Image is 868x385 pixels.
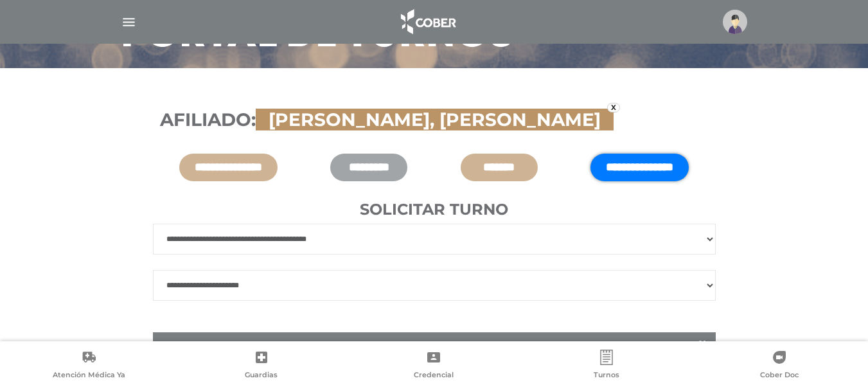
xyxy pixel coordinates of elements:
h4: Solicitar turno [153,201,716,219]
span: Atención Médica Ya [53,370,125,382]
h3: Portal de turnos [121,19,514,53]
a: Atención Médica Ya [3,350,175,382]
a: Cober Doc [693,350,865,382]
span: Cober Doc [760,370,799,382]
span: Turnos [594,370,619,382]
h3: Afiliado: [160,109,709,131]
th: Profesional [394,332,586,361]
th: Fecha [153,332,233,361]
th: Ubicación [585,332,689,361]
img: profile-placeholder.svg [723,10,747,34]
span: Credencial [414,370,454,382]
th: Turno [233,332,394,361]
span: [PERSON_NAME], [PERSON_NAME] [262,109,607,130]
a: Turnos [520,350,693,382]
img: Cober_menu-lines-white.svg [121,14,137,30]
a: Guardias [175,350,348,382]
img: logo_cober_home-white.png [394,6,461,37]
span: Guardias [245,370,278,382]
a: Credencial [348,350,520,382]
a: x [607,103,620,112]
